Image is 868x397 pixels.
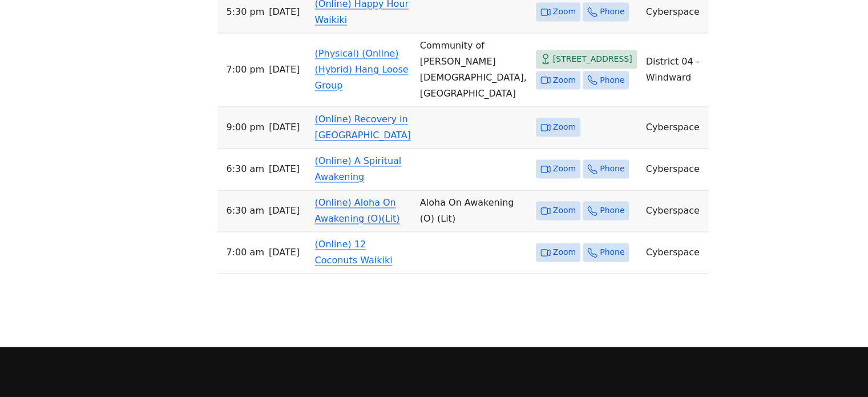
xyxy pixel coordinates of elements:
span: [STREET_ADDRESS] [553,52,632,66]
span: [DATE] [269,4,300,20]
span: 7:00 PM [227,62,265,78]
span: Zoom [553,162,576,176]
td: District 04 - Windward [641,33,709,107]
span: Phone [600,73,624,87]
td: Cyberspace [641,232,709,274]
span: Zoom [553,203,576,218]
td: Cyberspace [641,190,709,232]
a: (Online) Aloha On Awakening (O)(Lit) [315,197,400,224]
a: (Online) 12 Coconuts Waikiki [315,239,393,266]
a: (Online) A Spiritual Awakening [315,155,402,182]
span: [DATE] [269,244,300,260]
span: Zoom [553,245,576,259]
span: Zoom [553,73,576,87]
span: Phone [600,5,624,19]
td: Community of [PERSON_NAME][DEMOGRAPHIC_DATA], [GEOGRAPHIC_DATA] [415,33,531,107]
span: Phone [600,162,624,176]
span: 6:30 AM [227,203,264,219]
span: 9:00 PM [227,119,265,135]
span: [DATE] [269,62,300,78]
span: [DATE] [269,119,300,135]
td: Aloha On Awakening (O) (Lit) [415,190,531,232]
td: Cyberspace [641,107,709,149]
span: 6:30 AM [227,161,264,177]
span: Zoom [553,5,576,19]
span: 5:30 PM [227,4,265,20]
td: Cyberspace [641,149,709,190]
span: 7:00 AM [227,244,264,260]
a: (Online) Recovery in [GEOGRAPHIC_DATA] [315,114,411,141]
a: (Physical) (Online) (Hybrid) Hang Loose Group [315,48,409,91]
span: [DATE] [269,203,300,219]
span: Zoom [553,120,576,134]
span: Phone [600,245,624,259]
span: [DATE] [269,161,300,177]
span: Phone [600,203,624,218]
